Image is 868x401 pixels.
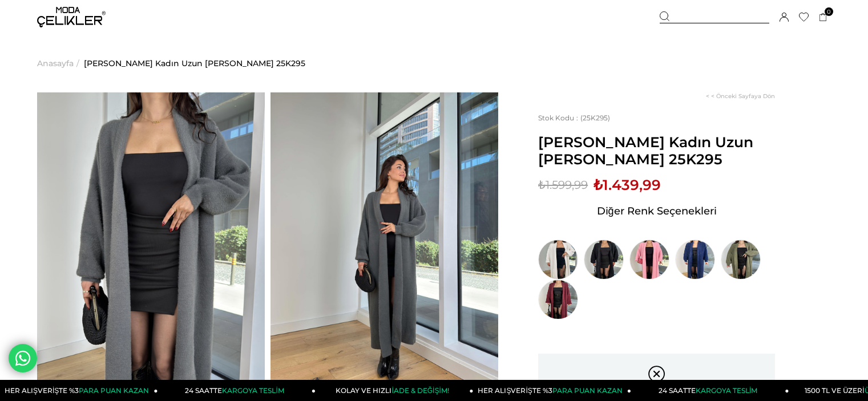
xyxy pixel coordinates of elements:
[538,114,610,122] span: (25K295)
[316,380,474,401] a: KOLAY VE HIZLIİADE & DEĞİŞİM!
[538,280,578,319] img: Eric Bordo Kadın Uzun Triko Hırka 25K295
[825,7,833,16] span: 0
[84,34,305,92] a: [PERSON_NAME] Kadın Uzun [PERSON_NAME] 25K295
[675,240,715,280] img: Eric Lacivert Kadın Uzun Triko Hırka 25K295
[597,202,717,220] span: Diğer Renk Seçenekleri
[222,386,284,395] span: KARGOYA TESLİM
[37,7,106,27] img: logo
[158,380,316,401] a: 24 SAATTEKARGOYA TESLİM
[474,380,632,401] a: HER ALIŞVERİŞTE %3PARA PUAN KAZAN
[584,240,624,280] img: Eric Siyah Kadın Uzun Triko Hırka 25K295
[391,386,449,395] span: İADE & DEĞİŞİM!
[37,34,74,92] a: Anasayfa
[552,386,623,395] span: PARA PUAN KAZAN
[271,92,498,396] img: Eric Hırka 25K295
[79,386,149,395] span: PARA PUAN KAZAN
[37,34,82,92] li: >
[819,13,827,22] a: 0
[696,386,757,395] span: KARGOYA TESLİM
[721,240,761,280] img: Eric Haki Kadın Uzun Triko Hırka 25K295
[629,240,669,280] img: Eric Pembe Kadın Uzun Triko Hırka 25K295
[706,92,775,100] a: < < Önceki Sayfaya Dön
[538,133,775,168] span: [PERSON_NAME] Kadın Uzun [PERSON_NAME] 25K295
[594,176,661,193] span: ₺1.439,99
[538,176,588,193] span: ₺1.599,99
[631,380,789,401] a: 24 SAATTEKARGOYA TESLİM
[37,92,265,396] img: Eric Hırka 25K295
[538,240,578,280] img: Eric Beyaz Kadın Uzun Triko Hırka 25K295
[538,114,580,122] span: Stok Kodu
